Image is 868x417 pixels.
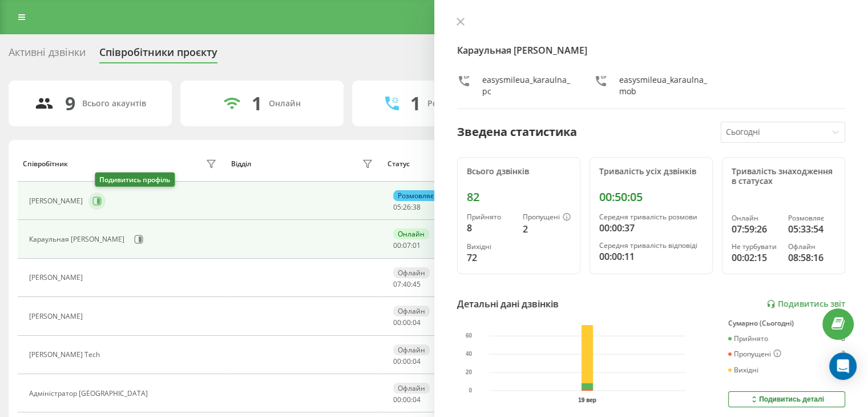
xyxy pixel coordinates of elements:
[29,312,86,320] div: [PERSON_NAME]
[457,123,577,141] div: Зведена статистика
[728,319,845,327] div: Сумарно (Сьогодні)
[393,396,421,404] div: : :
[29,390,151,398] div: Адміністратор [GEOGRAPHIC_DATA]
[413,318,421,327] span: 04
[829,352,857,380] div: Open Intercom Messenger
[413,279,421,289] span: 45
[728,366,758,374] div: Вихідні
[599,167,703,177] div: Тривалість усіх дзвінків
[728,391,845,407] button: Подивитись деталі
[469,388,472,394] text: 0
[393,190,438,201] div: Розмовляє
[427,99,483,109] div: Розмовляють
[766,299,845,309] a: Подивитись звіт
[467,190,571,204] div: 82
[523,222,571,236] div: 2
[457,43,846,57] h4: Караульная [PERSON_NAME]
[467,251,514,264] div: 72
[749,395,824,404] div: Подивитись деталі
[788,251,835,264] div: 08:58:16
[841,350,845,359] div: 2
[728,335,768,343] div: Прийнято
[732,214,779,222] div: Онлайн
[393,356,401,366] span: 00
[65,93,75,114] div: 9
[467,213,514,221] div: Прийнято
[841,335,845,343] div: 8
[29,274,86,282] div: [PERSON_NAME]
[393,318,401,327] span: 00
[732,243,779,251] div: Не турбувати
[599,250,703,263] div: 00:00:11
[523,213,571,222] div: Пропущені
[467,221,514,235] div: 8
[466,333,473,339] text: 60
[599,221,703,235] div: 00:00:37
[403,318,411,327] span: 00
[732,167,835,186] div: Тривалість знаходження в статусах
[403,240,411,250] span: 07
[599,242,703,250] div: Середня тривалість відповіді
[9,46,86,64] div: Активні дзвінки
[393,395,401,404] span: 00
[403,202,411,212] span: 26
[619,74,708,97] div: easysmileua_karaulna_mob
[728,350,781,359] div: Пропущені
[403,395,411,404] span: 00
[467,243,514,251] div: Вихідні
[231,160,251,168] div: Відділ
[252,93,262,114] div: 1
[387,160,410,168] div: Статус
[95,173,175,187] div: Подивитись профіль
[413,395,421,404] span: 04
[393,319,421,327] div: : :
[29,197,86,205] div: [PERSON_NAME]
[732,251,779,264] div: 00:02:15
[269,99,301,109] div: Онлайн
[788,243,835,251] div: Офлайн
[482,74,571,97] div: easysmileua_karaulna_pc
[467,167,571,177] div: Всього дзвінків
[393,383,430,394] div: Офлайн
[393,203,421,211] div: : :
[413,356,421,366] span: 04
[393,280,421,288] div: : :
[393,202,401,212] span: 05
[578,397,596,403] text: 19 вер
[599,213,703,221] div: Середня тривалість розмови
[403,356,411,366] span: 00
[393,228,429,239] div: Онлайн
[23,160,68,168] div: Співробітник
[599,190,703,204] div: 00:50:05
[393,306,430,316] div: Офлайн
[393,267,430,278] div: Офлайн
[410,93,421,114] div: 1
[788,222,835,236] div: 05:33:54
[413,202,421,212] span: 38
[393,344,430,355] div: Офлайн
[393,279,401,289] span: 07
[788,214,835,222] div: Розмовляє
[393,240,401,250] span: 00
[403,279,411,289] span: 40
[732,222,779,236] div: 07:59:26
[99,46,217,64] div: Співробітники проєкту
[29,351,103,359] div: [PERSON_NAME] Tech
[413,240,421,250] span: 01
[393,242,421,250] div: : :
[466,351,473,358] text: 40
[457,297,559,311] div: Детальні дані дзвінків
[29,235,127,243] div: Караульная [PERSON_NAME]
[466,370,473,376] text: 20
[393,358,421,366] div: : :
[82,99,146,109] div: Всього акаунтів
